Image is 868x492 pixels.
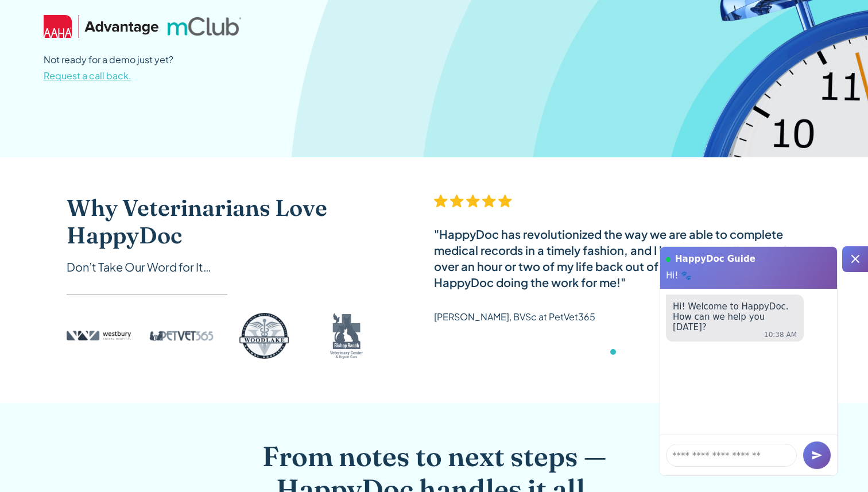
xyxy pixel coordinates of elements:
[434,194,801,366] div: 3 of 6
[67,313,131,359] img: Westbury
[232,313,296,359] img: Woodlake logo
[638,349,644,355] div: Show slide 6 of 6
[591,349,597,355] div: Show slide 1 of 6
[44,15,158,38] img: AAHA Advantage logo
[149,313,214,359] img: PetVet 365 logo
[44,52,173,84] p: Not ready for a demo just yet?
[600,349,606,355] div: Show slide 2 of 6
[44,69,131,82] span: Request a call back.
[315,313,379,359] img: Bishop Ranch logo
[168,17,241,36] img: mclub logo
[629,349,634,355] div: Show slide 5 of 6
[434,226,801,290] div: "HappyDoc has revolutionized the way we are able to complete medical records in a timely fashion,...
[434,309,595,325] p: [PERSON_NAME], BVSc at PetVet365
[434,194,801,366] div: carousel
[67,194,388,249] h2: Why Veterinarians Love HappyDoc
[619,349,625,355] div: Show slide 4 of 6
[67,258,388,276] div: Don’t Take Our Word for It…
[610,349,616,355] div: Show slide 3 of 6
